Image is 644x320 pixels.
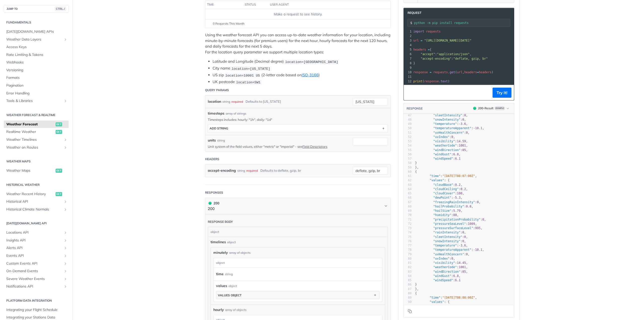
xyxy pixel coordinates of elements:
button: values object [216,291,379,299]
span: - [459,122,460,126]
span: "visibility" [433,139,455,143]
span: 6.8 [453,153,459,156]
div: required [246,167,258,174]
span: Severe Weather Events [6,276,62,281]
div: 70 [404,213,412,217]
button: Show subpages for Alerts API [63,246,67,250]
div: array of strings [226,111,246,116]
span: text [440,80,448,83]
span: timesteps [208,111,224,116]
div: Headers [205,157,219,161]
span: [DATE][DOMAIN_NAME] APIs [6,29,67,34]
a: Weather Recent Historyget [4,190,69,198]
span: "temperatureApparent" [433,126,471,130]
span: On-Demand Events [6,269,62,274]
span: location=[GEOGRAPHIC_DATA] [285,60,338,64]
div: 49 [404,122,412,126]
span: 0.8 [466,205,471,208]
div: 1 [404,29,412,34]
span: 3.6 [461,244,466,247]
span: : , [415,192,464,195]
button: Show subpages for Weather Data Layers [63,38,67,42]
span: : , [415,122,468,126]
span: Weather Timelines [6,137,62,142]
div: string [237,167,245,174]
span: 0.2 [461,187,466,191]
span: : , [415,183,462,187]
h2: Weather Maps [4,159,69,164]
a: Pagination [4,82,69,89]
span: Rate Limiting & Tokens [6,52,67,57]
div: object [208,227,386,237]
div: 60 [404,170,412,174]
a: Realtime Weatherget [4,128,69,136]
div: 72 [404,222,412,226]
li: City name [213,65,391,71]
span: Locations API [6,230,62,235]
span: : , [415,218,486,221]
label: accept-encoding [208,167,236,174]
button: Show subpages for Events API [63,254,67,258]
span: : , [415,139,468,143]
span: 0 [462,118,464,121]
a: Formats [4,74,69,82]
span: Weather Maps [6,168,54,173]
span: = [477,70,479,74]
span: "freezingRainIntensity" [433,200,475,204]
span: 0 [464,235,466,239]
div: 74 [404,230,412,235]
div: 7 [404,56,412,61]
button: Try It! [493,88,511,98]
a: Versioning [4,66,69,74]
div: 51 [404,131,412,135]
a: Historical Climate NormalsShow subpages for Historical Climate Normals [4,206,69,213]
span: 3.6 [461,122,466,126]
li: US zip (2-letter code based on ) [213,72,391,78]
a: Severe Weather EventsShow subpages for Severe Weather Events [4,275,69,283]
a: ISO-3166 [302,73,318,77]
span: response [424,80,439,83]
div: 50 [404,126,412,130]
span: 0 [477,200,479,204]
span: 200 [209,202,212,205]
div: object [227,240,236,244]
button: ADD string [208,125,388,132]
span: requests [433,70,448,74]
div: Response body [208,220,233,224]
label: time [216,270,224,278]
div: 78 [404,248,412,252]
span: location=SW1 [236,80,260,84]
span: : , [415,231,466,234]
span: Example [495,106,505,110]
button: JUMP TOCTRL-/ [4,5,69,13]
div: 59 [404,165,412,170]
span: : , [415,200,480,204]
span: Formats [6,75,67,80]
a: Rate Limiting & Tokens [4,51,69,59]
button: RESPONSE [406,106,423,111]
th: status [243,1,268,9]
span: Weather Recent History [6,192,54,197]
span: timelines [211,239,226,245]
span: 0.2 [455,183,461,187]
div: Make a request to see history. [207,12,388,17]
span: url [457,70,462,74]
span: response [413,70,428,74]
span: Weather on Routes [6,145,62,150]
span: requests [426,30,441,33]
div: 6 [404,52,412,56]
a: Webhooks [4,59,69,66]
div: 68 [404,204,412,209]
span: "accept-encoding" [421,57,452,60]
div: string [222,98,230,105]
span: : , [415,209,462,212]
span: "snowIntensity" [433,118,460,121]
div: 9 [404,65,412,70]
span: 0 [462,239,464,243]
span: "temperature" [433,244,457,247]
div: string [217,138,225,143]
span: : , [413,52,471,56]
a: Weather on RoutesShow subpages for Weather on Routes [4,144,69,151]
span: "snowIntensity" [433,239,460,243]
span: location=10001 US [225,74,260,77]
